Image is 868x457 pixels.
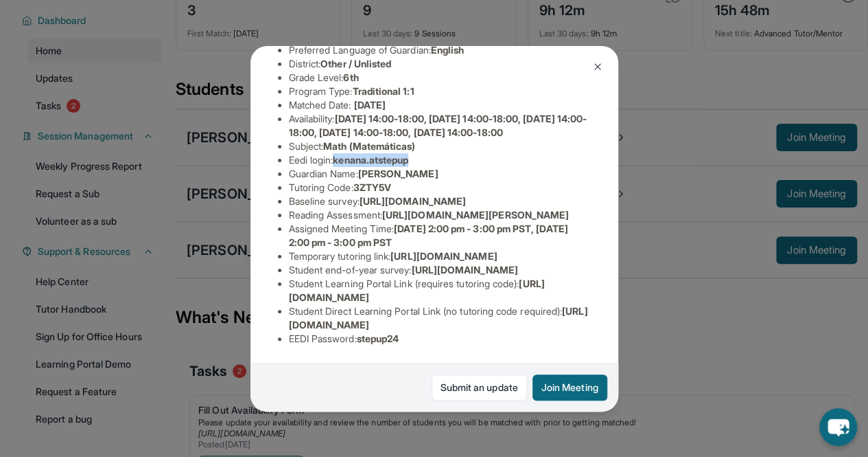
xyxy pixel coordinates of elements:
li: Subject : [289,140,591,153]
li: District: [289,57,591,71]
span: Math (Matemáticas) [323,140,415,152]
li: Program Type: [289,85,591,98]
li: Preferred Language of Guardian: [289,43,591,57]
span: [DATE] 2:00 pm - 3:00 pm PST, [DATE] 2:00 pm - 3:00 pm PST [289,223,568,248]
li: Availability: [289,112,591,140]
li: Tutoring Code : [289,181,591,194]
span: kenana.atstepup [333,154,408,166]
span: [DATE] 14:00-18:00, [DATE] 14:00-18:00, [DATE] 14:00-18:00, [DATE] 14:00-18:00, [DATE] 14:00-18:00 [289,113,587,138]
li: Baseline survey : [289,194,591,208]
li: Assigned Meeting Time : [289,222,591,249]
span: [URL][DOMAIN_NAME] [411,264,517,276]
li: Student Direct Learning Portal Link (no tutoring code required) : [289,304,591,332]
span: [URL][DOMAIN_NAME] [360,195,466,207]
li: Reading Assessment : [289,208,591,222]
button: Join Meeting [532,375,607,401]
span: 6th [343,71,358,83]
li: Matched Date: [289,98,591,112]
span: English [431,44,465,56]
span: [URL][DOMAIN_NAME] [390,250,497,262]
li: Grade Level: [289,71,591,85]
span: [URL][DOMAIN_NAME][PERSON_NAME] [382,209,569,221]
span: Traditional 1:1 [352,85,414,97]
span: stepup24 [357,333,399,344]
span: [PERSON_NAME] [358,168,438,179]
span: 3ZTY5V [353,181,391,193]
img: Close Icon [592,61,603,72]
li: Student Learning Portal Link (requires tutoring code) : [289,277,591,304]
li: Temporary tutoring link : [289,249,591,263]
span: Other / Unlisted [320,58,391,69]
li: EEDI Password : [289,332,591,346]
li: Guardian Name : [289,167,591,181]
li: Eedi login : [289,153,591,167]
a: Submit an update [432,375,527,401]
li: Student end-of-year survey : [289,263,591,277]
button: chat-button [819,408,857,446]
span: [DATE] [354,99,386,111]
